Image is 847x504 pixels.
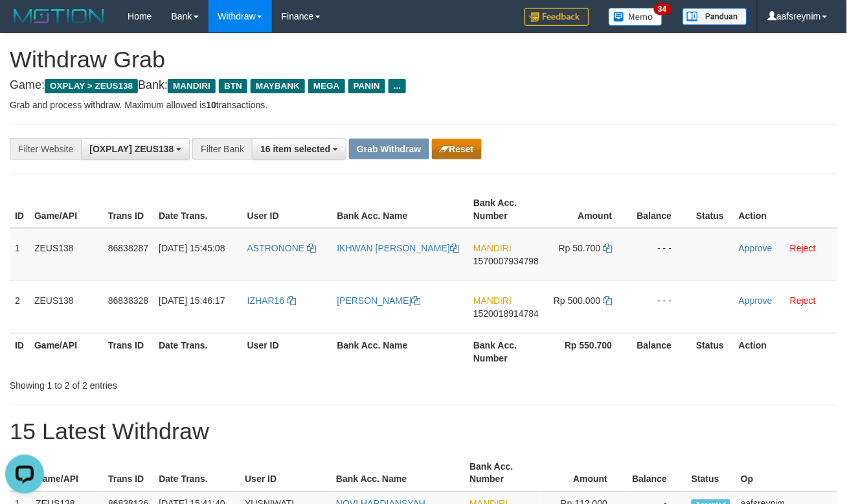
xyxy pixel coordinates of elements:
img: Feedback.jpg [525,8,589,26]
a: IZHAR16 [247,295,296,306]
span: OXPLAY > ZEUS138 [45,79,138,93]
th: Action [734,191,837,228]
p: Grab and process withdraw. Maximum allowed is transactions. [10,98,837,111]
span: IZHAR16 [247,295,285,306]
th: User ID [240,455,331,492]
td: 1 [10,228,29,281]
td: ZEUS138 [29,228,103,281]
a: IKHWAN [PERSON_NAME] [337,243,460,253]
th: Bank Acc. Number [468,191,544,228]
span: MAYBANK [251,79,305,93]
span: MANDIRI [168,79,216,93]
th: Balance [627,455,686,492]
div: Filter Bank [192,138,252,160]
td: - - - [632,228,692,281]
span: MANDIRI [473,295,512,306]
th: Game/API [30,455,103,492]
th: ID [10,333,29,370]
th: Game/API [29,191,103,228]
div: Showing 1 to 2 of 2 entries [10,374,343,392]
a: Approve [739,295,773,306]
span: Rp 50.700 [559,243,601,253]
td: 2 [10,281,29,333]
span: [DATE] 15:45:08 [159,243,225,253]
th: Rp 550.700 [544,333,631,370]
h1: Withdraw Grab [10,47,837,73]
th: Status [686,455,736,492]
span: 86838287 [108,243,148,253]
span: Copy 1520018914784 to clipboard [473,308,539,319]
span: 16 item selected [260,144,330,154]
span: MEGA [308,79,345,93]
span: PANIN [348,79,385,93]
img: panduan.png [683,8,747,25]
th: Trans ID [103,333,153,370]
a: [PERSON_NAME] [337,295,421,306]
span: Copy 1570007934798 to clipboard [473,256,539,266]
th: User ID [242,191,332,228]
th: Date Trans. [153,455,240,492]
button: [OXPLAY] ZEUS138 [81,138,190,160]
th: Bank Acc. Name [332,191,469,228]
span: BTN [219,79,247,93]
th: Balance [632,191,692,228]
a: Copy 50700 to clipboard [604,243,613,253]
img: MOTION_logo.png [10,6,108,26]
th: Amount [541,455,627,492]
span: 34 [654,3,672,15]
th: Trans ID [103,455,153,492]
span: MANDIRI [473,243,512,253]
a: ASTRONONE [247,243,317,253]
button: Open LiveChat chat widget [5,5,44,44]
th: Op [736,455,837,492]
th: Status [692,333,734,370]
button: Reset [432,139,482,159]
td: - - - [632,281,692,333]
span: ASTRONONE [247,243,305,253]
span: [OXPLAY] ZEUS138 [89,144,174,154]
a: Reject [790,295,816,306]
th: Balance [632,333,692,370]
img: Button%20Memo.svg [609,8,663,26]
th: Date Trans. [153,191,242,228]
th: Action [734,333,837,370]
button: 16 item selected [252,138,346,160]
th: ID [10,191,29,228]
div: Filter Website [10,138,81,160]
a: Copy 500000 to clipboard [604,295,613,306]
th: Status [692,191,734,228]
th: Bank Acc. Name [331,455,464,492]
th: Date Trans. [153,333,242,370]
td: ZEUS138 [29,281,103,333]
strong: 10 [206,100,216,110]
span: [DATE] 15:46:17 [159,295,225,306]
th: Amount [544,191,631,228]
button: Grab Withdraw [349,139,429,159]
a: Reject [790,243,816,253]
span: Rp 500.000 [554,295,600,306]
h1: 15 Latest Withdraw [10,418,837,444]
span: ... [389,79,406,93]
th: Game/API [29,333,103,370]
a: Approve [739,243,773,253]
h4: Game: Bank: [10,79,837,92]
th: Bank Acc. Number [468,333,544,370]
span: 86838328 [108,295,148,306]
th: User ID [242,333,332,370]
th: Bank Acc. Name [332,333,469,370]
th: Trans ID [103,191,153,228]
th: Bank Acc. Number [464,455,540,492]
